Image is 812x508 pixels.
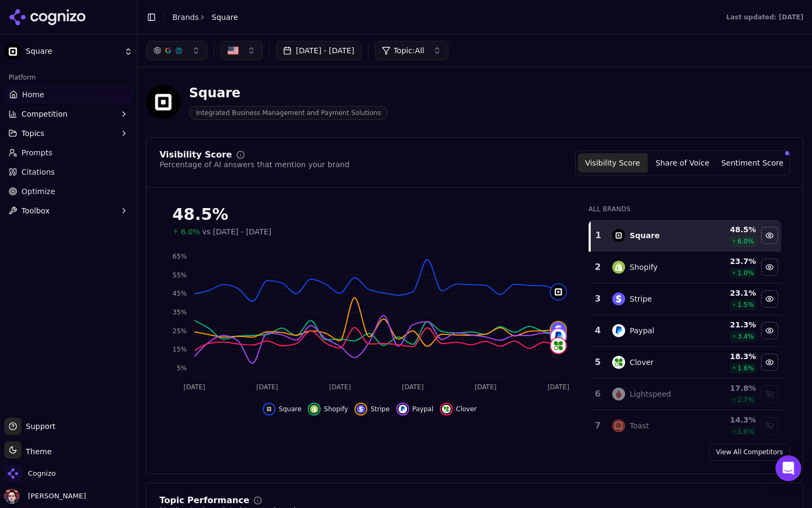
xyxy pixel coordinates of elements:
span: Stripe [371,405,390,413]
button: Toolbox [4,202,133,219]
img: clover [551,338,566,353]
tspan: 35% [172,309,187,316]
span: Topic: All [394,45,424,56]
img: clover [442,405,451,413]
div: 6 [594,388,602,400]
span: Shopify [324,405,348,413]
div: Platform [4,69,133,86]
img: paypal [398,405,407,413]
img: stripe [357,405,365,413]
img: paypal [551,329,566,344]
button: Hide square data [761,227,778,244]
span: Home [22,89,44,100]
span: Competition [21,109,68,119]
tr: 2shopifyShopify23.7%1.0%Hide shopify data [590,252,781,283]
div: 17.8 % [707,383,756,393]
div: All Brands [589,205,781,213]
div: 48.5 % [707,224,756,235]
nav: breadcrumb [172,12,238,23]
button: Hide stripe data [354,403,390,416]
tr: 5cloverClover18.3%1.6%Hide clover data [590,347,781,378]
tspan: 15% [172,346,187,353]
img: Square [146,85,180,119]
a: Citations [4,163,133,181]
span: Optimize [21,186,55,197]
span: 1.6 % [737,364,754,373]
button: Competition [4,105,133,123]
a: Prompts [4,144,133,161]
tspan: [DATE] [256,383,278,391]
div: Topic Performance [160,496,249,505]
img: Deniz Ozcan [4,489,19,504]
tr: 4paypalPaypal21.3%3.4%Hide paypal data [590,315,781,347]
span: Citations [21,167,55,177]
button: Visibility Score [578,153,648,173]
span: Prompts [21,147,53,158]
span: vs [DATE] - [DATE] [202,226,272,237]
button: Hide square data [263,403,301,416]
span: [PERSON_NAME] [24,491,86,501]
div: Toast [629,420,649,431]
button: Sentiment Score [717,153,787,173]
div: 5 [594,356,602,369]
div: Shopify [629,262,657,273]
span: 2.7 % [737,396,754,404]
img: Cognizo [4,465,21,482]
div: 23.7 % [707,256,756,267]
div: Open Intercom Messenger [775,455,801,481]
div: 18.3 % [707,351,756,362]
button: Show toast data [761,417,778,434]
button: Hide paypal data [396,403,433,416]
button: Open user button [4,489,86,504]
div: Lightspeed [629,389,671,399]
div: 14.3 % [707,414,756,425]
button: Hide shopify data [308,403,348,416]
img: stripe [551,322,566,337]
span: Square [279,405,301,413]
span: Clover [456,405,476,413]
tr: 6lightspeedLightspeed17.8%2.7%Show lightspeed data [590,378,781,410]
tr: 7toastToast14.3%1.6%Show toast data [590,410,781,442]
div: 21.3 % [707,319,756,330]
button: Open organization switcher [4,465,56,482]
div: Paypal [629,325,654,336]
div: Last updated: [DATE] [726,13,803,22]
div: 48.5% [172,205,567,224]
span: Square [212,12,238,23]
img: paypal [612,324,625,337]
img: clover [612,356,625,369]
button: Hide stripe data [761,290,778,307]
img: shopify [612,261,625,274]
a: Brands [172,13,199,22]
button: Hide clover data [440,403,476,416]
span: Cognizo [28,469,56,478]
a: Home [4,86,133,103]
span: 6.0 % [737,237,754,246]
tspan: [DATE] [402,383,424,391]
span: Square [26,47,120,56]
a: Optimize [4,183,133,200]
img: square [551,284,566,299]
div: Percentage of AI answers that mention your brand [160,159,350,170]
div: 1 [595,229,602,242]
div: 4 [594,324,602,337]
tspan: 25% [172,327,187,335]
span: 6.0% [181,226,200,237]
img: square [265,405,273,413]
img: square [612,229,625,242]
tspan: [DATE] [475,383,497,391]
div: 7 [594,419,602,432]
span: Theme [21,447,52,456]
img: toast [612,419,625,432]
div: Stripe [629,294,652,304]
tspan: 55% [172,271,187,279]
span: Paypal [412,405,433,413]
span: Topics [21,128,45,139]
img: shopify [310,405,318,413]
tspan: 65% [172,253,187,260]
span: Support [21,421,55,432]
button: Topics [4,125,133,142]
span: 3.4 % [737,332,754,341]
img: lightspeed [612,388,625,400]
div: Clover [629,357,654,368]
